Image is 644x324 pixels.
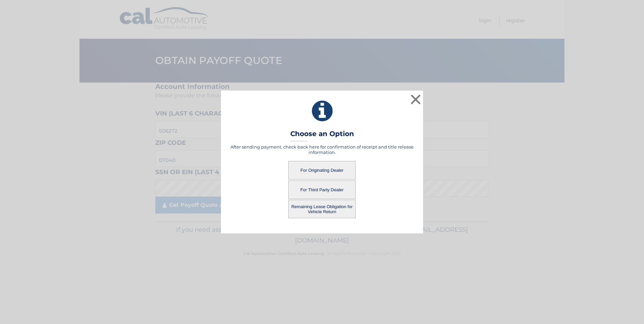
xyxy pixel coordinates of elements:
[409,93,422,106] button: ×
[288,181,356,199] button: For Third Party Dealer
[288,200,356,218] button: Remaining Lease Obligation for Vehicle Return
[288,161,356,180] button: For Originating Dealer
[229,144,415,155] h5: After sending payment, check back here for confirmation of receipt and title release information.
[290,130,354,141] h3: Choose an Option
